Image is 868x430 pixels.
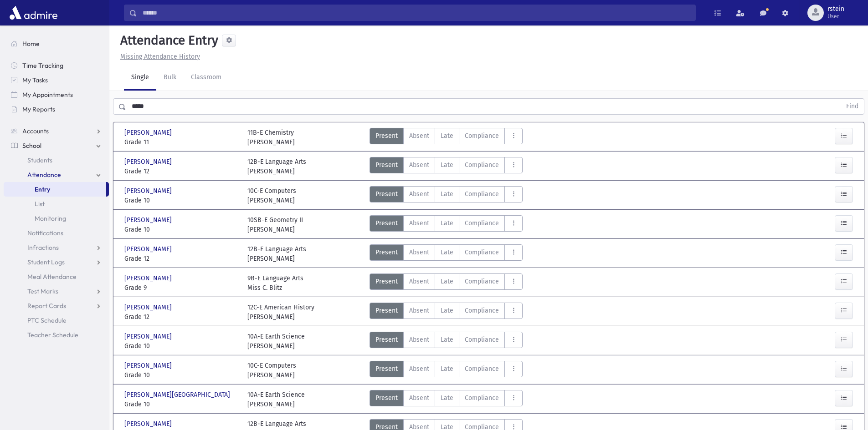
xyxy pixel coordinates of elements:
div: AttTypes [370,186,523,205]
h5: Attendance Entry [117,33,218,48]
a: School [4,138,109,153]
span: Present [375,364,398,374]
a: Attendance [4,167,109,182]
a: Bulk [156,65,184,91]
span: rstein [827,5,844,13]
span: PTC Schedule [27,316,67,324]
span: Grade 10 [124,225,238,234]
a: Classroom [184,65,229,91]
span: [PERSON_NAME] [124,303,174,312]
a: Home [4,36,109,51]
span: My Appointments [22,91,73,99]
a: Single [124,65,156,91]
div: AttTypes [370,390,523,409]
span: Absent [409,218,429,228]
a: Accounts [4,124,109,138]
span: Absent [409,393,429,403]
span: [PERSON_NAME] [124,273,174,283]
a: List [4,197,109,211]
span: Absent [409,248,429,257]
span: Grade 10 [124,370,238,380]
span: Compliance [465,160,499,170]
a: Entry [4,182,106,197]
span: Present [375,335,398,344]
a: My Reports [4,102,109,116]
span: Report Cards [27,302,66,310]
span: Late [441,335,453,344]
span: Meal Attendance [27,273,77,281]
span: [PERSON_NAME] [124,157,174,167]
a: Notifications [4,226,109,240]
span: [PERSON_NAME] [124,244,174,254]
div: 12B-E Language Arts [PERSON_NAME] [247,157,306,176]
span: Test Marks [27,287,58,295]
span: Grade 12 [124,167,238,176]
span: Grade 12 [124,254,238,263]
span: Absent [409,131,429,141]
div: 10A-E Earth Science [PERSON_NAME] [247,390,305,409]
span: Students [27,156,52,164]
span: Compliance [465,364,499,374]
span: [PERSON_NAME] [124,361,174,370]
span: Present [375,306,398,315]
span: Late [441,131,453,141]
span: Present [375,189,398,199]
span: Absent [409,189,429,199]
span: Absent [409,160,429,170]
span: User [827,13,844,20]
span: Compliance [465,335,499,344]
span: Late [441,277,453,286]
span: Compliance [465,218,499,228]
span: Attendance [27,171,61,179]
span: Absent [409,277,429,286]
div: 10C-E Computers [PERSON_NAME] [247,361,296,380]
span: Late [441,218,453,228]
span: Monitoring [35,214,66,223]
span: Present [375,393,398,403]
div: 9B-E Language Arts Miss C. Blitz [247,273,303,293]
div: 10A-E Earth Science [PERSON_NAME] [247,332,305,351]
button: Find [841,99,864,114]
a: Students [4,153,109,167]
span: Entry [35,185,50,193]
div: 12C-E American History [PERSON_NAME] [247,303,314,322]
span: Late [441,393,453,403]
span: Present [375,248,398,257]
img: AdmirePro [7,4,60,22]
span: Time Tracking [22,61,63,70]
span: Late [441,306,453,315]
a: Student Logs [4,255,109,269]
span: My Reports [22,105,55,113]
span: Compliance [465,248,499,257]
div: AttTypes [370,128,523,147]
span: Grade 10 [124,341,238,351]
a: Meal Attendance [4,269,109,284]
a: My Tasks [4,73,109,87]
u: Missing Attendance History [120,53,200,61]
span: Infractions [27,243,59,252]
div: 11B-E Chemistry [PERSON_NAME] [247,128,295,147]
span: [PERSON_NAME] [124,332,174,341]
div: AttTypes [370,332,523,351]
span: Grade 10 [124,400,238,409]
a: Infractions [4,240,109,255]
span: Absent [409,306,429,315]
span: School [22,142,41,150]
div: AttTypes [370,273,523,293]
span: Compliance [465,131,499,141]
span: [PERSON_NAME] [124,128,174,137]
div: 10SB-E Geometry II [PERSON_NAME] [247,215,303,234]
span: Grade 9 [124,283,238,293]
span: Present [375,218,398,228]
span: Grade 12 [124,312,238,322]
a: Test Marks [4,284,109,298]
a: Monitoring [4,211,109,226]
span: Absent [409,335,429,344]
span: Home [22,40,40,48]
span: Late [441,160,453,170]
span: Compliance [465,393,499,403]
a: PTC Schedule [4,313,109,328]
span: Compliance [465,189,499,199]
a: Teacher Schedule [4,328,109,342]
span: Notifications [27,229,63,237]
